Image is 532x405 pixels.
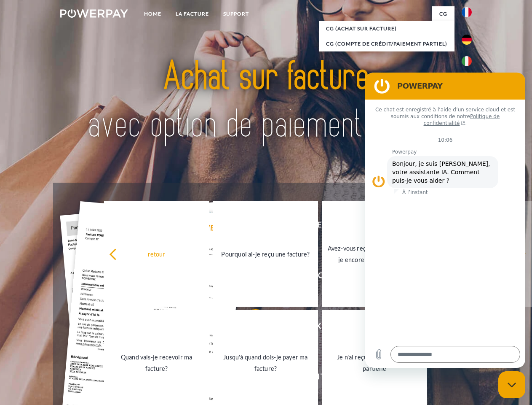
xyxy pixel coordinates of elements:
[327,351,422,374] div: Je n'ai reçu qu'une livraison partielle
[365,73,525,368] iframe: Fenêtre de messagerie
[137,6,168,22] a: Home
[462,7,472,17] img: fr
[109,351,204,374] div: Quand vais-je recevoir ma facture?
[462,35,472,45] img: de
[218,351,313,374] div: Jusqu'à quand dois-je payer ma facture?
[216,6,256,22] a: Support
[322,201,427,307] a: Avez-vous reçu mes paiements, ai-je encore un solde ouvert?
[80,40,452,162] img: title-powerpay_fr.svg
[319,36,454,51] a: CG (Compte de crédit/paiement partiel)
[60,9,128,18] img: logo-powerpay-white.svg
[168,6,216,22] a: LA FACTURE
[319,21,454,36] a: CG (achat sur facture)
[498,371,525,398] iframe: Bouton de lancement de la fenêtre de messagerie, conversation en cours
[327,243,422,265] div: Avez-vous reçu mes paiements, ai-je encore un solde ouvert?
[432,6,454,22] a: CG
[462,56,472,66] img: it
[218,248,313,259] div: Pourquoi ai-je reçu une facture?
[109,248,204,259] div: retour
